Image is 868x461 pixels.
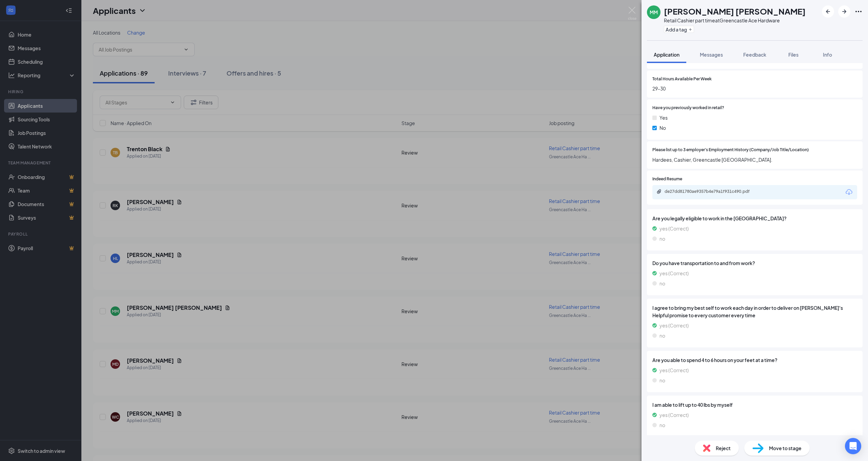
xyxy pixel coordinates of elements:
h1: [PERSON_NAME] [PERSON_NAME] [664,5,806,17]
span: I am able to lift up to 40 lbs by myself [652,401,857,408]
span: yes (Correct) [659,269,689,277]
span: Reject [716,444,731,452]
span: yes (Correct) [659,225,689,232]
span: Application [654,52,679,58]
svg: Paperclip [656,189,662,194]
span: Total Hours Available Per Week [652,76,712,82]
div: de27dd81780ae9357b4e79a1f931c490.pdf [665,189,759,194]
span: Info [823,52,832,58]
button: ArrowRight [838,5,850,18]
span: Indeed Resume [652,176,682,182]
div: Open Intercom Messenger [845,438,861,454]
button: PlusAdd a tag [664,26,694,33]
span: Yes [659,114,668,121]
svg: Ellipses [854,7,863,16]
span: yes (Correct) [659,366,689,374]
button: ArrowLeftNew [822,5,834,18]
span: no [659,377,665,384]
span: Hardees, Cashier, Greencastle [GEOGRAPHIC_DATA]. [652,156,857,163]
svg: ArrowLeftNew [824,7,832,16]
span: Files [788,52,798,58]
span: Do you have transportation to and from work? [652,259,857,267]
span: 29-30 [652,85,857,92]
span: no [659,235,665,242]
div: Retail Cashier part time at Greencastle Ace Hardware [664,17,806,24]
span: Move to stage [769,444,802,452]
span: yes (Correct) [659,322,689,329]
span: Feedback [743,52,766,58]
span: Are you able to spend 4 to 6 hours on your feet at a time? [652,356,857,364]
span: yes (Correct) [659,411,689,419]
div: MM [650,9,658,16]
svg: ArrowRight [840,7,848,16]
span: no [659,280,665,287]
span: no [659,421,665,429]
svg: Plus [688,27,692,32]
svg: Download [845,188,853,196]
span: Are you legally eligible to work in the [GEOGRAPHIC_DATA]? [652,215,857,222]
span: I agree to bring my best self to work each day in order to deliver on [PERSON_NAME]'s Helpful pro... [652,304,857,319]
span: no [659,332,665,339]
span: No [659,124,666,132]
span: Please list up to 3 employer's Employment History (Company/Job Title/Location) [652,147,809,153]
span: Have you previously worked in retail? [652,105,724,111]
a: Paperclipde27dd81780ae9357b4e79a1f931c490.pdf [656,189,766,195]
span: Messages [700,52,723,58]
